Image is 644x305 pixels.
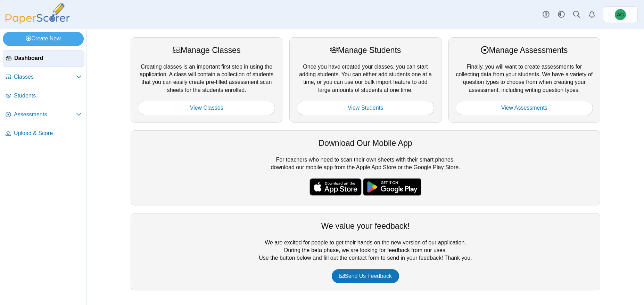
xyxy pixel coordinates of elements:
[297,45,434,56] div: Manage Students
[14,92,82,100] span: Students
[584,7,600,22] a: Alerts
[617,12,624,17] span: Andrew Christman
[615,9,626,20] span: Andrew Christman
[3,32,84,46] a: Create New
[456,45,593,56] div: Manage Assessments
[14,54,81,62] span: Dashboard
[131,130,600,205] div: For teachers who need to scan their own sheets with their smart phones, download our mobile app f...
[131,213,600,290] div: We are excited for people to get their hands on the new version of our application. During the be...
[3,69,84,86] a: Classes
[138,220,593,232] div: We value your feedback!
[603,6,638,23] a: Andrew Christman
[14,130,82,137] span: Upload & Score
[363,178,421,196] img: google-play-badge.png
[448,37,600,122] div: Finally, you will want to create assessments for collecting data from your students. We have a va...
[3,125,84,142] a: Upload & Score
[339,273,392,279] span: Send Us Feedback
[456,101,593,115] a: View Assessments
[289,37,441,122] div: Once you have created your classes, you can start adding students. You can either add students on...
[14,111,76,118] span: Assessments
[14,73,76,81] span: Classes
[297,101,434,115] a: View Students
[138,101,275,115] a: View Classes
[138,45,275,56] div: Manage Classes
[3,19,72,25] a: PaperScorer
[332,269,399,283] a: Send Us Feedback
[3,88,84,104] a: Students
[309,178,362,196] img: apple-store-badge.svg
[131,37,282,122] div: Creating classes is an important first step in using the application. A class will contain a coll...
[138,138,593,149] div: Download Our Mobile App
[3,3,72,24] img: PaperScorer
[3,50,84,67] a: Dashboard
[3,107,84,123] a: Assessments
